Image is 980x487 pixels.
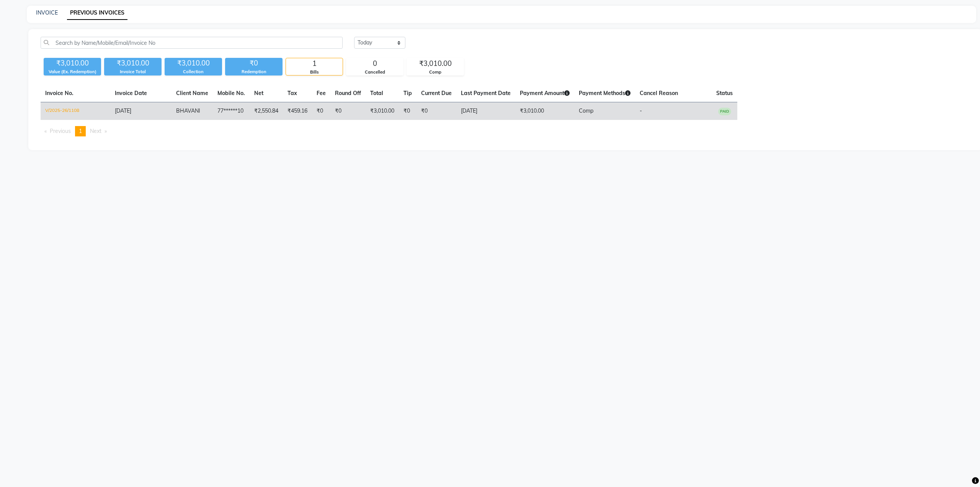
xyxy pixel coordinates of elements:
a: PREVIOUS INVOICES [67,6,127,20]
span: Invoice No. [45,90,73,97]
span: Next [90,128,101,134]
input: Search by Name/Mobile/Email/Invoice No [41,37,343,49]
div: Comp [407,69,464,75]
div: Invoice Total [104,69,162,75]
span: Tax [287,90,297,97]
span: [DATE] [115,107,131,114]
span: Fee [317,90,326,97]
div: 0 [346,58,403,69]
div: ₹3,010.00 [104,58,162,69]
div: Bills [286,69,343,75]
span: - [640,107,642,114]
td: ₹0 [330,102,366,120]
span: Comp [579,107,593,114]
span: Payment Amount [520,90,570,97]
td: ₹0 [312,102,330,120]
td: ₹2,550.84 [250,102,283,120]
a: INVOICE [36,9,58,16]
div: ₹0 [225,58,283,69]
nav: Pagination [41,126,970,136]
div: 1 [286,58,343,69]
div: ₹3,010.00 [407,58,464,69]
td: ₹3,010.00 [515,102,574,120]
div: Value (Ex. Redemption) [44,69,101,75]
span: PAID [718,108,731,115]
div: ₹3,010.00 [165,58,222,69]
td: ₹3,010.00 [366,102,399,120]
span: Current Due [421,90,452,97]
span: Invoice Date [115,90,147,97]
div: Cancelled [346,69,403,75]
span: Previous [50,128,71,134]
span: 1 [79,128,82,134]
td: ₹459.16 [283,102,312,120]
td: [DATE] [456,102,515,120]
div: Redemption [225,69,283,75]
span: BHAVANI [176,107,200,114]
span: Status [716,90,733,97]
td: V/2025-26/1108 [41,102,110,120]
span: Net [254,90,263,97]
span: Tip [403,90,412,97]
span: Mobile No. [217,90,245,97]
td: ₹0 [416,102,456,120]
td: ₹0 [399,102,416,120]
span: Last Payment Date [461,90,511,97]
span: Payment Methods [579,90,630,97]
span: Total [370,90,383,97]
span: Cancel Reason [640,90,678,97]
div: ₹3,010.00 [44,58,101,69]
span: Client Name [176,90,208,97]
span: Round Off [335,90,361,97]
div: Collection [165,69,222,75]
